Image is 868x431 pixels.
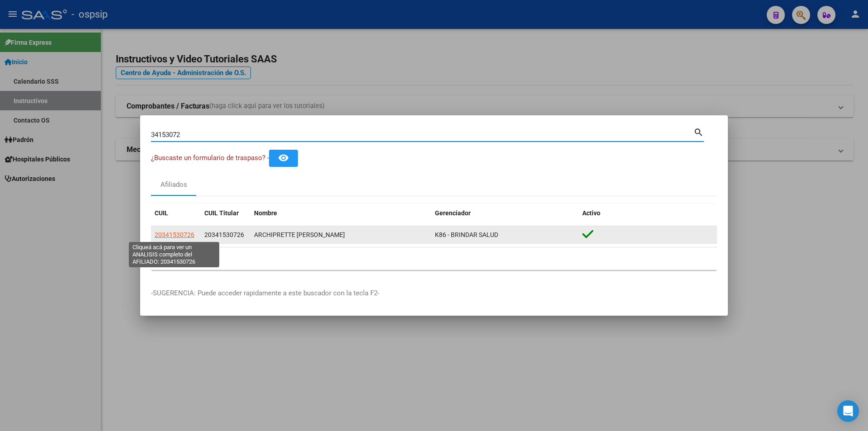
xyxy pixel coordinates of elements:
[160,180,187,190] div: Afiliados
[155,209,168,217] span: CUIL
[435,231,498,238] span: K86 - BRINDAR SALUD
[431,204,579,223] datatable-header-cell: Gerenciador
[582,209,600,217] span: Activo
[250,204,431,223] datatable-header-cell: Nombre
[254,230,428,240] div: ARCHIPRETTE [PERSON_NAME]
[151,154,269,162] span: ¿Buscaste un formulario de traspaso? -
[204,231,244,238] span: 20341530726
[151,247,717,270] div: 1 total
[204,209,239,217] span: CUIL Titular
[837,400,859,422] div: Open Intercom Messenger
[151,204,201,223] datatable-header-cell: CUIL
[278,152,289,163] mat-icon: remove_red_eye
[151,288,717,298] p: -SUGERENCIA: Puede acceder rapidamente a este buscador con la tecla F2-
[201,204,250,223] datatable-header-cell: CUIL Titular
[254,209,277,217] span: Nombre
[155,231,194,238] span: 20341530726
[693,126,704,137] mat-icon: search
[435,209,471,217] span: Gerenciador
[579,204,717,223] datatable-header-cell: Activo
